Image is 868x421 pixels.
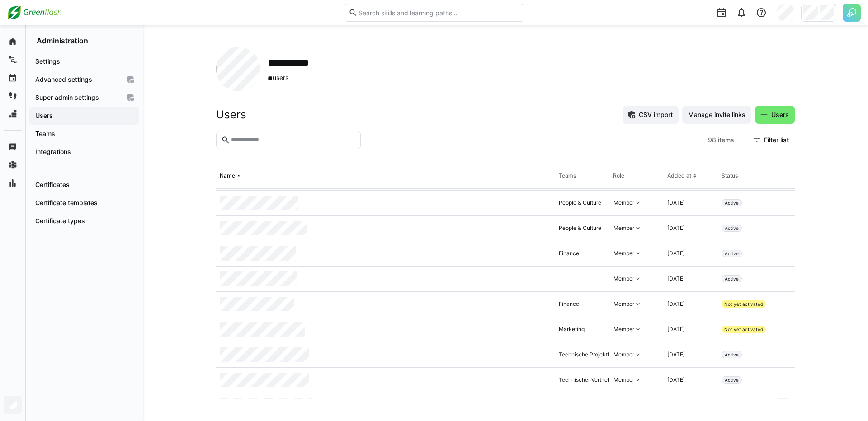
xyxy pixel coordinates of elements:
[559,351,625,358] div: Technische Projektleitung
[613,351,634,358] div: Member
[667,326,685,332] span: [DATE]
[559,326,585,333] div: Marketing
[559,250,579,257] div: Finance
[559,225,601,232] div: People & Culture
[682,106,751,124] button: Manage invite links
[559,300,579,308] div: Finance
[613,250,634,257] div: Member
[725,352,739,357] span: Active
[559,376,611,384] div: Technischer Vertrieb
[718,136,734,145] span: items
[725,276,739,281] span: Active
[667,199,685,206] span: [DATE]
[763,136,790,145] span: Filter list
[725,200,739,206] span: Active
[725,251,739,256] span: Active
[755,106,795,124] button: Users
[613,275,634,282] div: Member
[220,172,235,179] div: Name
[667,275,685,282] span: [DATE]
[667,351,685,358] span: [DATE]
[613,172,624,179] div: Role
[623,106,679,124] button: CSV import
[613,376,634,384] div: Member
[613,225,634,232] div: Member
[748,131,795,149] button: Filter list
[559,199,601,206] div: People & Culture
[358,9,519,17] input: Search skills and learning paths…
[613,199,634,206] div: Member
[613,326,634,333] div: Member
[687,110,747,119] span: Manage invite links
[613,300,634,308] div: Member
[667,376,685,383] span: [DATE]
[722,172,738,179] div: Status
[216,108,246,122] h2: Users
[725,377,739,383] span: Active
[559,172,576,179] div: Teams
[667,250,685,257] span: [DATE]
[667,225,685,231] span: [DATE]
[724,301,763,307] span: Not yet activated
[770,110,790,119] span: Users
[725,225,739,231] span: Active
[667,300,685,307] span: [DATE]
[268,73,323,83] span: users
[708,136,716,145] span: 98
[667,172,691,179] div: Added at
[637,110,674,119] span: CSV import
[724,327,763,332] span: Not yet activated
